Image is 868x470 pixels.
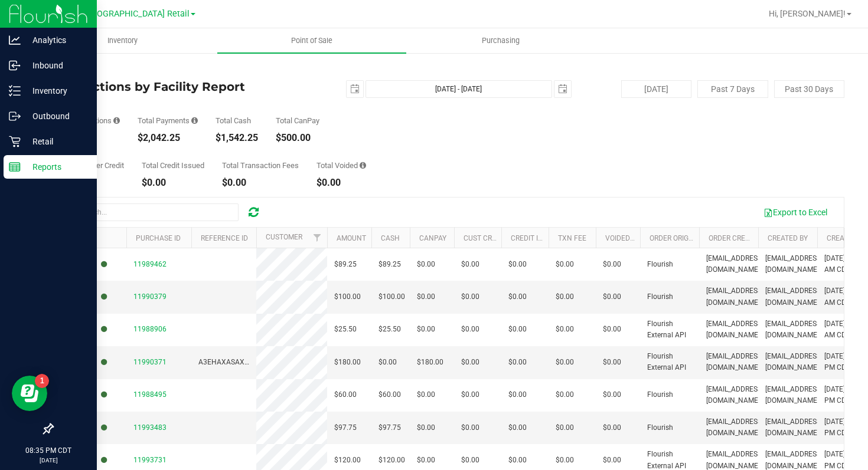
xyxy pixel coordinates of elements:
span: Flourish [647,422,673,433]
span: $25.50 [334,324,357,335]
a: Customer [266,233,302,241]
span: $97.75 [334,422,357,433]
span: $0.00 [461,455,479,466]
inline-svg: Inventory [9,85,21,97]
div: $1,542.25 [216,133,258,143]
a: CanPay [419,234,446,242]
span: [EMAIL_ADDRESS][DOMAIN_NAME] [765,384,823,406]
span: $120.00 [378,455,405,466]
span: 11993483 [133,423,167,432]
span: $0.00 [508,357,527,368]
h4: Transactions by Facility Report [52,80,316,93]
span: Flourish External API [647,318,692,341]
span: 11993731 [133,456,167,464]
div: $0.00 [142,178,204,188]
span: $0.00 [417,455,435,466]
span: $0.00 [603,422,621,433]
span: [EMAIL_ADDRESS][DOMAIN_NAME] [706,351,763,373]
a: Reference ID [201,234,248,242]
span: [EMAIL_ADDRESS][DOMAIN_NAME] [765,285,823,308]
span: 11989462 [133,260,167,268]
span: $180.00 [417,357,443,368]
span: Flourish [647,259,673,270]
div: Total Transaction Fees [222,162,299,169]
span: $97.75 [378,422,401,433]
div: $2,042.25 [138,133,198,143]
a: Filter [308,228,327,248]
span: $0.00 [461,291,479,303]
span: $0.00 [556,357,574,368]
span: $0.00 [508,259,527,270]
span: $0.00 [461,422,479,433]
div: Total Credit Issued [142,162,204,169]
span: $0.00 [603,357,621,368]
span: $0.00 [603,324,621,335]
span: $0.00 [508,291,527,303]
span: $0.00 [378,357,397,368]
a: Inventory [28,28,217,53]
span: $100.00 [334,291,361,303]
span: [EMAIL_ADDRESS][DOMAIN_NAME] [706,253,763,275]
span: $0.00 [461,324,479,335]
span: $0.00 [603,291,621,303]
span: $0.00 [417,324,435,335]
span: select [347,81,363,97]
span: $0.00 [508,389,527,400]
span: [EMAIL_ADDRESS][DOMAIN_NAME] [765,253,823,275]
p: Inbound [21,58,92,73]
p: Reports [21,160,92,174]
span: Hi, [PERSON_NAME]! [769,9,846,18]
span: $0.00 [461,389,479,400]
div: Total Voided [316,162,366,169]
span: $0.00 [417,422,435,433]
i: Sum of all successful, non-voided payment transaction amounts, excluding tips and transaction fees. [191,117,198,124]
span: $0.00 [556,389,574,400]
p: Outbound [21,109,92,123]
div: Total Cash [216,117,258,124]
span: [EMAIL_ADDRESS][DOMAIN_NAME] [765,416,823,439]
p: Analytics [21,33,92,47]
span: $89.25 [378,259,401,270]
span: $0.00 [508,324,527,335]
span: A3EHAXASAXA2 [198,358,253,366]
a: Order Created By [709,234,772,242]
span: $0.00 [603,389,621,400]
span: Flourish External API [647,351,692,373]
span: $120.00 [334,455,361,466]
div: Total CanPay [276,117,319,124]
inline-svg: Reports [9,161,21,173]
span: Point of Sale [275,35,348,46]
div: $0.00 [316,178,366,188]
span: TX South-[GEOGRAPHIC_DATA] Retail [46,9,190,19]
a: Txn Fee [558,234,586,242]
span: $60.00 [378,389,401,400]
span: $89.25 [334,259,357,270]
span: $60.00 [334,389,357,400]
iframe: Resource center [12,376,47,411]
span: 11990379 [133,292,167,301]
span: [EMAIL_ADDRESS][DOMAIN_NAME] [706,384,763,406]
a: Amount [337,234,366,242]
inline-svg: Inbound [9,60,21,71]
span: 11988495 [133,390,167,399]
span: $180.00 [334,357,361,368]
span: $0.00 [556,422,574,433]
span: 11988906 [133,325,167,333]
a: Point of Sale [217,28,406,53]
span: $0.00 [508,422,527,433]
a: Voided Payment [605,234,664,242]
span: $0.00 [461,259,479,270]
div: $500.00 [276,133,319,143]
span: $100.00 [378,291,405,303]
p: Inventory [21,84,92,98]
div: $0.00 [222,178,299,188]
a: Purchasing [406,28,595,53]
span: $0.00 [417,291,435,303]
span: $0.00 [603,259,621,270]
i: Count of all successful payment transactions, possibly including voids, refunds, and cash-back fr... [113,117,120,124]
p: [DATE] [5,456,92,465]
span: [EMAIL_ADDRESS][DOMAIN_NAME] [765,351,823,373]
a: Created By [768,234,808,242]
div: Total Payments [138,117,198,124]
